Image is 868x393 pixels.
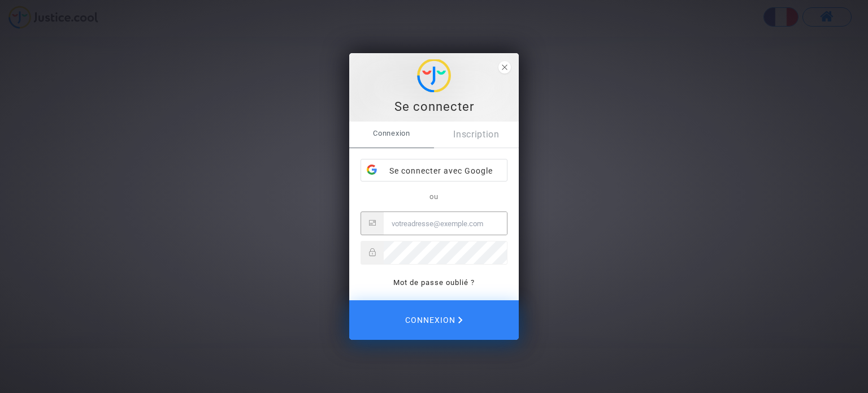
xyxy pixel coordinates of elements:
div: Se connecter [355,98,513,115]
a: Inscription [434,122,519,148]
a: Mot de passe oublié ? [393,278,475,287]
button: Connexion [349,300,519,340]
span: ou [429,192,439,201]
span: close [498,61,511,74]
div: Se connecter avec Google [361,159,507,182]
span: Connexion [405,308,463,332]
input: Email [384,212,507,235]
span: Connexion [349,122,434,145]
input: Password [384,241,507,264]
